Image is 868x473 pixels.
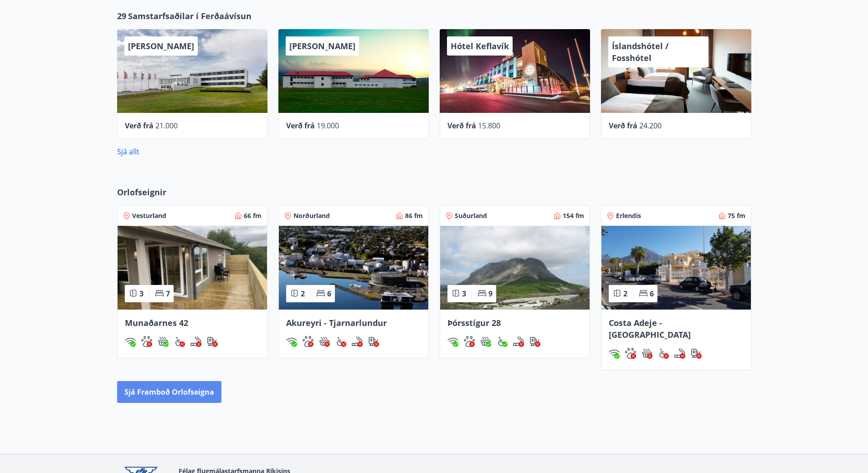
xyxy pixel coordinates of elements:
[158,336,169,347] img: h89QDIuHlAdpqTriuIvuEWkTH976fOgBEOOeu1mi.svg
[174,336,185,347] div: Aðgengi fyrir hjólastól
[303,336,313,347] div: Gæludýr
[488,289,493,299] span: 9
[368,336,379,347] div: Hleðslustöð fyrir rafbíla
[497,336,508,347] div: Aðgengi fyrir hjólastól
[464,336,475,347] div: Gæludýr
[642,348,652,359] div: Heitur pottur
[279,226,428,310] img: Paella dish
[451,41,509,51] span: Hótel Keflavík
[118,226,267,310] img: Paella dish
[480,336,491,347] img: h89QDIuHlAdpqTriuIvuEWkTH976fOgBEOOeu1mi.svg
[293,211,330,220] span: Norðurland
[464,336,475,347] img: pxcaIm5dSOV3FS4whs1soiYWTwFQvksT25a9J10C.svg
[639,121,662,131] span: 24.200
[335,336,346,347] img: 8IYIKVZQyRlUC6HQIIUSdjpPGRncJsz2RzLgWvp4.svg
[601,226,751,310] img: Paella dish
[563,211,584,220] span: 154 fm
[141,336,152,347] img: pxcaIm5dSOV3FS4whs1soiYWTwFQvksT25a9J10C.svg
[286,336,297,347] img: HJRyFFsYp6qjeUYhR4dAD8CaCEsnIFYZ05miwXoh.svg
[616,211,641,220] span: Erlendis
[513,336,524,347] img: QNIUl6Cv9L9rHgMXwuzGLuiJOj7RKqxk9mBFPqjq.svg
[405,211,423,220] span: 86 fm
[447,317,501,328] span: Þórsstígur 28
[609,121,637,131] span: Verð frá
[529,336,540,347] div: Hleðslustöð fyrir rafbíla
[513,336,524,347] div: Reykingar / Vape
[286,336,297,347] div: Þráðlaust net
[117,186,166,198] span: Orlofseignir
[303,336,313,347] img: pxcaIm5dSOV3FS4whs1soiYWTwFQvksT25a9J10C.svg
[125,336,136,347] div: Þráðlaust net
[478,121,500,131] span: 15.800
[455,211,487,220] span: Suðurland
[658,348,669,359] img: 8IYIKVZQyRlUC6HQIIUSdjpPGRncJsz2RzLgWvp4.svg
[174,336,185,347] img: 8IYIKVZQyRlUC6HQIIUSdjpPGRncJsz2RzLgWvp4.svg
[317,121,339,131] span: 19.000
[352,336,363,347] div: Reykingar / Vape
[286,317,387,328] span: Akureyri - Tjarnarlundur
[319,336,330,347] div: Heitur pottur
[125,121,154,131] span: Verð frá
[440,226,590,310] img: Paella dish
[642,348,652,359] img: h89QDIuHlAdpqTriuIvuEWkTH976fOgBEOOeu1mi.svg
[128,41,194,51] span: [PERSON_NAME]
[207,336,218,347] div: Hleðslustöð fyrir rafbíla
[497,336,508,347] img: 8IYIKVZQyRlUC6HQIIUSdjpPGRncJsz2RzLgWvp4.svg
[207,336,218,347] img: nH7E6Gw2rvWFb8XaSdRp44dhkQaj4PJkOoRYItBQ.svg
[141,336,152,347] div: Gæludýr
[319,336,330,347] img: h89QDIuHlAdpqTriuIvuEWkTH976fOgBEOOeu1mi.svg
[447,336,458,347] div: Þráðlaust net
[728,211,745,220] span: 75 fm
[117,147,139,157] a: Sjá allt
[244,211,262,220] span: 66 fm
[674,348,685,359] div: Reykingar / Vape
[327,289,331,299] span: 6
[125,317,188,328] span: Munaðarnes 42
[352,336,363,347] img: QNIUl6Cv9L9rHgMXwuzGLuiJOj7RKqxk9mBFPqjq.svg
[447,336,458,347] img: HJRyFFsYp6qjeUYhR4dAD8CaCEsnIFYZ05miwXoh.svg
[301,289,305,299] span: 2
[286,121,315,131] span: Verð frá
[335,336,346,347] div: Aðgengi fyrir hjólastól
[609,317,691,340] span: Costa Adeje -[GEOGRAPHIC_DATA]
[623,289,627,299] span: 2
[289,41,355,51] span: [PERSON_NAME]
[155,121,178,131] span: 21.000
[368,336,379,347] img: nH7E6Gw2rvWFb8XaSdRp44dhkQaj4PJkOoRYItBQ.svg
[674,348,685,359] img: QNIUl6Cv9L9rHgMXwuzGLuiJOj7RKqxk9mBFPqjq.svg
[128,10,252,22] span: Samstarfsaðilar í Ferðaávísun
[529,336,540,347] img: nH7E6Gw2rvWFb8XaSdRp44dhkQaj4PJkOoRYItBQ.svg
[190,336,201,347] div: Reykingar / Vape
[125,336,136,347] img: HJRyFFsYp6qjeUYhR4dAD8CaCEsnIFYZ05miwXoh.svg
[166,289,170,299] span: 7
[132,211,166,220] span: Vesturland
[650,289,654,299] span: 6
[609,348,620,359] div: Þráðlaust net
[117,10,126,22] span: 29
[447,121,476,131] span: Verð frá
[117,381,221,403] button: Sjá framboð orlofseigna
[480,336,491,347] div: Heitur pottur
[612,41,668,63] span: Íslandshótel / Fosshótel
[462,289,466,299] span: 3
[625,348,636,359] img: pxcaIm5dSOV3FS4whs1soiYWTwFQvksT25a9J10C.svg
[139,289,144,299] span: 3
[691,348,702,359] img: nH7E6Gw2rvWFb8XaSdRp44dhkQaj4PJkOoRYItBQ.svg
[625,348,636,359] div: Gæludýr
[190,336,201,347] img: QNIUl6Cv9L9rHgMXwuzGLuiJOj7RKqxk9mBFPqjq.svg
[609,348,620,359] img: HJRyFFsYp6qjeUYhR4dAD8CaCEsnIFYZ05miwXoh.svg
[691,348,702,359] div: Hleðslustöð fyrir rafbíla
[158,336,169,347] div: Heitur pottur
[658,348,669,359] div: Aðgengi fyrir hjólastól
